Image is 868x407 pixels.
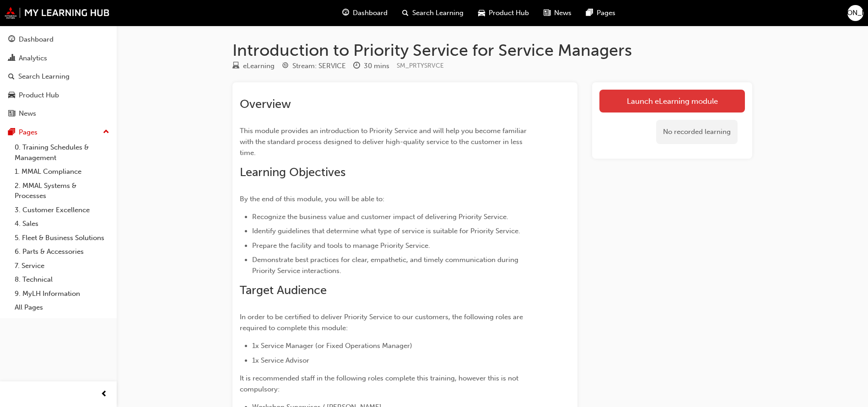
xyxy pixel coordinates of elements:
[11,259,113,273] a: 7. Service
[544,7,550,19] span: news-icon
[397,62,444,70] span: Learning resource code
[292,61,346,71] div: Stream: SERVICE
[282,60,346,72] div: Stream
[240,313,525,332] span: In order to be certified to deliver Priority Service to our customers, the following roles are re...
[395,4,471,22] a: search-iconSearch Learning
[232,62,239,70] span: learningResourceType_ELEARNING-icon
[11,165,113,179] a: 1. MMAL Compliance
[8,91,15,100] span: car-icon
[597,8,615,18] span: Pages
[8,54,15,63] span: chart-icon
[579,4,623,22] a: pages-iconPages
[11,273,113,287] a: 8. Technical
[11,140,113,165] a: 0. Training Schedules & Management
[4,50,113,67] a: Analytics
[4,87,113,104] a: Product Hub
[252,356,309,364] span: 1x Service Advisor
[240,127,528,157] span: This module provides an introduction to Priority Service and will help you become familiar with t...
[335,4,395,22] a: guage-iconDashboard
[847,5,863,21] button: [PERSON_NAME]
[18,71,70,82] div: Search Learning
[4,105,113,122] a: News
[19,127,38,138] div: Pages
[536,4,579,22] a: news-iconNews
[11,179,113,203] a: 2. MMAL Systems & Processes
[489,8,529,18] span: Product Hub
[11,245,113,259] a: 6. Parts & Accessories
[4,124,113,141] button: Pages
[240,283,327,297] span: Target Audience
[101,389,108,400] span: prev-icon
[656,120,738,144] div: No recorded learning
[240,195,384,203] span: By the end of this module, you will be able to:
[11,287,113,301] a: 9. MyLH Information
[5,7,110,19] img: mmal
[19,90,59,101] div: Product Hub
[353,62,360,70] span: clock-icon
[478,7,485,19] span: car-icon
[8,110,15,118] span: news-icon
[252,256,520,275] span: Demonstrate best practices for clear, empathetic, and timely communication during Priority Servic...
[11,231,113,245] a: 5. Fleet & Business Solutions
[11,300,113,315] a: All Pages
[4,29,113,124] button: DashboardAnalyticsSearch LearningProduct HubNews
[243,61,275,71] div: eLearning
[8,129,15,137] span: pages-icon
[4,31,113,48] a: Dashboard
[232,60,275,72] div: Type
[11,217,113,231] a: 4. Sales
[364,61,389,71] div: 30 mins
[103,126,109,138] span: up-icon
[554,8,571,18] span: News
[342,7,349,19] span: guage-icon
[8,36,15,44] span: guage-icon
[412,8,464,18] span: Search Learning
[19,108,36,119] div: News
[252,241,430,250] span: Prepare the facility and tools to manage Priority Service.
[11,203,113,217] a: 3. Customer Excellence
[19,53,47,64] div: Analytics
[353,8,388,18] span: Dashboard
[586,7,593,19] span: pages-icon
[19,34,54,45] div: Dashboard
[232,40,752,60] h1: Introduction to Priority Service for Service Managers
[240,374,520,393] span: It is recommended staff in the following roles complete this training, however this is not compul...
[599,90,745,112] a: Launch eLearning module
[4,68,113,85] a: Search Learning
[240,97,291,111] span: Overview
[282,62,289,70] span: target-icon
[353,60,389,72] div: Duration
[8,73,15,81] span: search-icon
[240,165,345,179] span: Learning Objectives
[402,7,409,19] span: search-icon
[252,213,508,221] span: Recognize the business value and customer impact of delivering Priority Service.
[252,227,520,235] span: Identify guidelines that determine what type of service is suitable for Priority Service.
[471,4,536,22] a: car-iconProduct Hub
[252,342,412,350] span: 1x Service Manager (or Fixed Operations Manager)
